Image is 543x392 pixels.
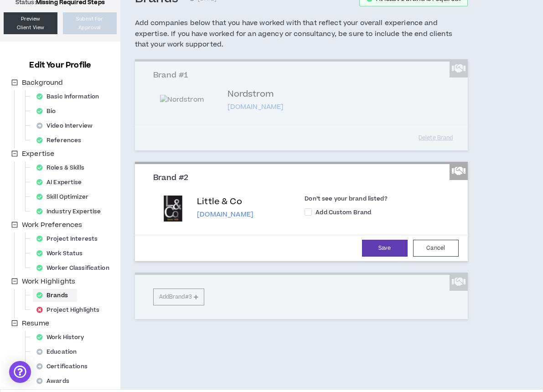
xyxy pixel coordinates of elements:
button: Cancel [413,240,459,257]
p: [DOMAIN_NAME] [197,210,253,219]
span: Work Highlights [22,277,75,286]
h3: Edit Your Profile [26,60,94,71]
span: Background [22,78,63,88]
div: Roles & Skills [33,161,93,174]
button: Submit ForApproval [63,12,117,34]
label: Don’t see your brand listed? [305,195,456,206]
span: Background [20,77,65,88]
div: References [33,134,90,147]
div: Video Interview [33,119,102,132]
div: Worker Classification [33,262,119,274]
img: Little & Co [160,196,186,222]
a: PreviewClient View [4,12,57,34]
div: Basic Information [33,90,108,103]
span: Work Highlights [20,276,77,287]
span: minus-square [11,222,18,228]
span: minus-square [11,150,18,157]
div: Awards [33,375,78,387]
span: minus-square [11,320,18,326]
div: Education [33,346,86,358]
span: Resume [20,318,51,329]
div: Work History [33,331,93,344]
div: Open Intercom Messenger [9,361,31,383]
div: Brands [33,289,77,302]
span: Work Preferences [20,220,84,231]
div: Project Interests [33,232,107,245]
h5: Add companies below that you have worked with that reflect your overall experience and expertise.... [135,18,468,50]
span: Resume [22,319,49,328]
div: Bio [33,105,65,118]
span: minus-square [11,79,18,86]
p: Little & Co [197,196,253,208]
div: Work Status [33,247,92,260]
span: Work Preferences [22,220,82,230]
span: minus-square [11,278,18,284]
span: Expertise [22,149,54,159]
div: Project Highlights [33,304,109,316]
div: Skill Optimizer [33,191,98,203]
span: Add Custom Brand [312,208,375,217]
div: Industry Expertise [33,205,110,218]
div: AI Expertise [33,176,91,189]
button: Save [362,240,408,257]
span: Expertise [20,149,56,160]
div: Certifications [33,360,97,373]
h3: Brand #2 [153,173,456,183]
